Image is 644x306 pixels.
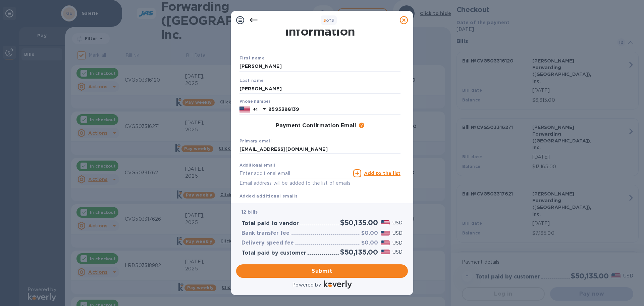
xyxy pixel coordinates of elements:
img: USD [381,231,390,235]
label: Phone number [239,100,270,104]
p: USD [392,219,402,226]
p: Email address will be added to the list of emails [239,179,351,187]
input: Enter your primary name [239,144,400,155]
p: USD [392,239,402,247]
span: 3 [323,18,326,23]
p: +1 [253,106,258,113]
b: 12 bills [241,209,258,215]
input: Enter your last name [239,84,400,94]
input: Enter your phone number [268,104,400,115]
b: First name [239,55,265,60]
img: USD [381,241,390,245]
h3: $0.00 [361,240,378,246]
h1: Payment Contact Information [239,10,400,38]
label: Additional email [239,164,275,168]
h3: Bank transfer fee [241,230,289,236]
h2: $50,135.00 [340,218,378,227]
img: US [239,106,250,113]
b: Added additional emails [239,193,298,199]
h3: Payment Confirmation Email [276,123,356,129]
button: Submit [236,264,408,278]
img: Logo [324,280,352,289]
p: USD [392,230,402,237]
img: USD [381,250,390,254]
b: of 3 [323,18,334,23]
input: Enter additional email [239,168,351,178]
h2: $50,135.00 [340,248,378,256]
p: USD [392,249,402,256]
span: Submit [241,267,402,275]
h3: $0.00 [361,230,378,236]
h3: Total paid to vendor [241,220,299,227]
h3: Total paid by customer [241,250,306,256]
img: USD [381,220,390,225]
b: Primary email [239,138,272,143]
b: Last name [239,78,264,83]
h3: Delivery speed fee [241,240,294,246]
p: Powered by [292,281,321,289]
input: Enter your first name [239,61,400,72]
u: Add to the list [364,171,400,176]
